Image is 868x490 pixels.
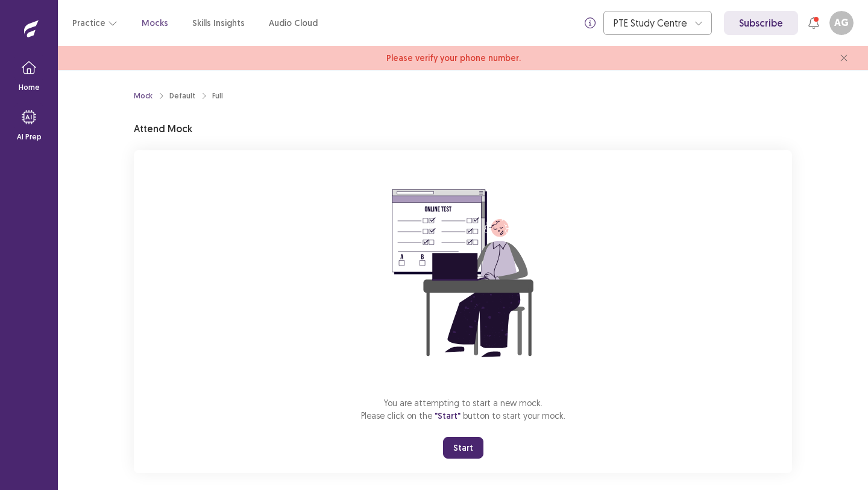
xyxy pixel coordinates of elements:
div: Full [212,91,223,101]
p: Home [19,82,40,93]
a: Audio Cloud [269,17,318,30]
a: Mocks [142,17,168,30]
span: Please verify your phone number. [386,52,521,65]
a: Skills Insights [192,17,245,30]
span: "Start" [435,410,461,421]
button: info [579,12,601,34]
div: PTE Study Centre [614,11,688,34]
button: Start [443,437,483,459]
button: close [834,48,854,68]
a: Mock [134,91,153,101]
button: AG [829,11,854,35]
nav: breadcrumb [134,91,223,101]
p: You are attempting to start a new mock. Please click on the button to start your mock. [361,396,565,422]
p: Attend Mock [134,121,192,136]
div: Default [169,91,195,101]
img: attend-mock [354,165,571,382]
p: AI Prep [17,132,42,142]
button: Practice [72,12,118,34]
a: Subscribe [724,11,798,35]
